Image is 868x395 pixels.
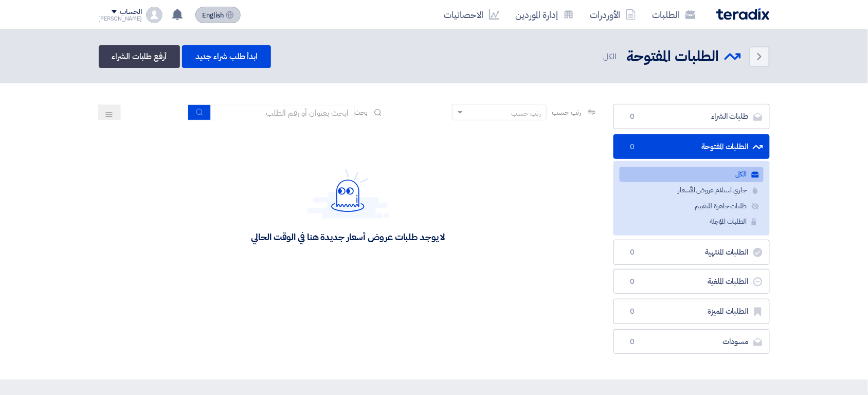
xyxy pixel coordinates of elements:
a: ابدأ طلب شراء جديد [182,45,271,68]
span: الكل [604,51,619,63]
a: طلبات جاهزة للتقييم [620,199,764,214]
img: Hello [307,169,389,219]
a: جاري استلام عروض الأسعار [620,183,764,198]
div: رتب حسب [511,108,541,119]
a: الأوردرات [582,3,644,27]
span: 0 [626,142,639,152]
a: مسودات0 [613,329,770,354]
a: الطلبات المفتوحة0 [613,134,770,159]
div: [PERSON_NAME] [99,16,142,22]
a: الطلبات المؤجلة [620,214,764,229]
span: رتب حسب [552,107,581,118]
a: الاحصائيات [436,3,508,27]
span: English [202,12,224,19]
a: إدارة الموردين [508,3,582,27]
div: الحساب [120,8,142,16]
a: الطلبات المميزة0 [613,299,770,324]
a: الكل [620,167,764,182]
div: لا يوجد طلبات عروض أسعار جديدة هنا في الوقت الحالي [251,231,445,243]
a: أرفع طلبات الشراء [99,45,180,68]
span: 0 [626,247,639,258]
span: بحث [355,107,368,118]
h2: الطلبات المفتوحة [627,47,719,67]
span: 0 [626,307,639,317]
span: 0 [626,277,639,287]
span: 0 [626,337,639,347]
img: profile_test.png [146,7,162,23]
span: 0 [626,112,639,122]
a: الطلبات [644,3,704,27]
button: English [195,7,241,23]
input: ابحث بعنوان أو رقم الطلب [211,105,355,120]
img: Teradix logo [716,8,770,20]
a: طلبات الشراء0 [613,104,770,129]
a: الطلبات الملغية0 [613,269,770,294]
a: الطلبات المنتهية0 [613,240,770,265]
